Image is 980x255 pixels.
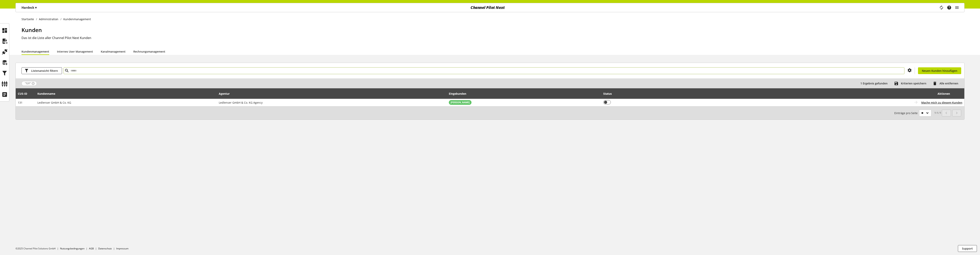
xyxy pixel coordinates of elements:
button: Listenansicht filtern [22,67,62,74]
span: Ledlenser GmbH & Co. KG Agency [219,101,263,104]
p: Hardeck [22,5,37,10]
a: Internes User Management [57,49,93,54]
a: Rechnungsmanagement [133,49,165,54]
span: [PERSON_NAME] [451,101,470,104]
small: 1-1 / 1 [894,110,941,116]
span: 1 Ergebnis gefunden [860,81,888,85]
li: ©2025 Channel Pilot Solutions GmbH [16,247,60,250]
div: Eingebunden [449,92,470,96]
div: Kundenname [37,92,59,96]
span: Alle entfernen [939,81,958,85]
a: Administration [37,17,60,21]
div: Aktionen [715,90,950,97]
a: Kanalmanagement [101,49,126,54]
h2: Das ist die Liste aller Channel Pilot Next Kunden [22,36,964,40]
button: Support [958,245,977,252]
nav: main navigation [16,3,964,12]
a: Startseite [22,17,36,21]
a: AGB [89,247,94,250]
a: Neuen Kunden hinzufügen [918,67,961,74]
span: Kunden [22,26,42,34]
span: "131" [25,82,31,85]
a: Impressum [116,247,128,250]
div: CUS-⁠ID [18,92,31,96]
span: Einträge pro Seite [894,111,919,115]
span: Neuen Kunden hinzufügen [922,69,957,73]
div: Status [603,92,616,96]
button: Mache mich zu diesem Kunden [921,101,962,105]
span: Ledlenser GmbH & Co. KG [37,101,71,104]
a: Nutzungsbedingungen [60,247,84,250]
span: Kriterien speichern [901,81,926,85]
a: Datenschutz [98,247,112,250]
button: Alle entfernen [931,80,962,87]
div: Agentur [219,92,234,96]
span: 131 [18,101,22,104]
button: Kriterien speichern [893,80,930,87]
span: ▾ [35,5,37,10]
a: Kundenmanagement [22,49,49,54]
span: Listenansicht filtern [31,69,58,73]
span: Support [962,246,973,251]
